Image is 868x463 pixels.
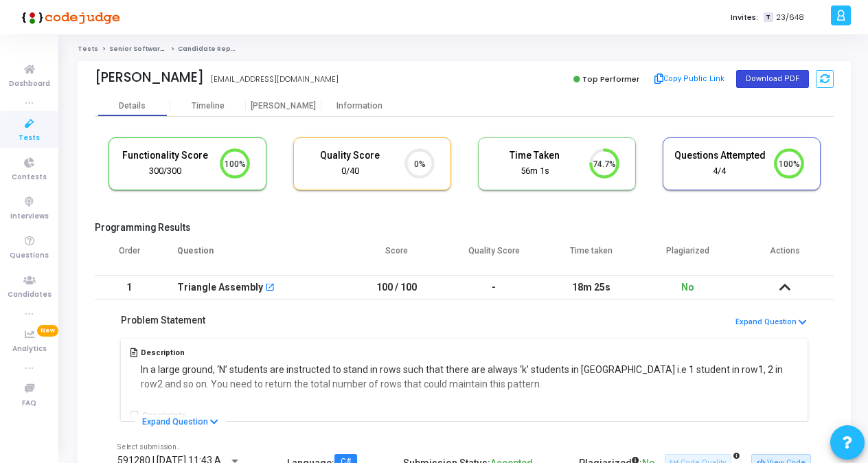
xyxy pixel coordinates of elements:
[211,74,339,85] div: [EMAIL_ADDRESS][DOMAIN_NAME]
[163,237,348,275] th: Question
[141,363,799,392] p: In a large ground, ‘N’ students are instructed to stand in rows such that there are always ‘k’ st...
[650,69,729,89] button: Copy Public Link
[304,150,396,161] h5: Quality Score
[736,70,809,88] button: Download PDF
[582,74,639,84] span: Top Performer
[737,237,834,275] th: Actions
[12,343,47,355] span: Analytics
[9,78,50,90] span: Dashboard
[37,325,58,337] span: New
[192,101,225,111] div: Timeline
[542,275,639,300] td: 18m 25s
[119,165,212,178] div: 300/300
[731,12,758,23] label: Invites:
[95,275,163,300] td: 1
[348,275,445,300] td: 100 / 100
[177,276,263,299] div: Triangle Assembly
[674,165,766,178] div: 4/4
[681,282,694,293] span: No
[95,237,163,275] th: Order
[304,165,396,178] div: 0/40
[445,275,542,300] td: -
[22,398,36,409] span: FAQ
[109,45,220,53] a: Senior Software Engineer Test B
[17,3,120,31] img: logo
[639,237,736,275] th: Plagiarized
[119,150,212,161] h5: Functionality Score
[19,133,40,144] span: Tests
[135,415,226,429] button: Expand Question
[776,12,804,23] span: 23/648
[119,101,146,111] div: Details
[735,316,808,329] button: Expand Question
[674,150,766,161] h5: Questions Attempted
[489,150,581,161] h5: Time Taken
[265,284,275,293] mat-icon: open_in_new
[141,348,799,357] h5: Description
[348,237,445,275] th: Score
[95,222,834,234] h5: Programming Results
[10,250,49,262] span: Questions
[489,165,581,178] div: 56m 1s
[8,289,52,301] span: Candidates
[542,237,639,275] th: Time taken
[445,237,542,275] th: Quality Score
[95,69,204,85] div: [PERSON_NAME]
[321,101,397,111] div: Information
[78,45,98,53] a: Tests
[12,172,47,183] span: Contests
[121,315,205,326] h5: Problem Statement
[78,45,851,54] nav: breadcrumb
[178,45,241,53] span: Candidate Report
[10,211,49,223] span: Interviews
[246,101,321,111] div: [PERSON_NAME]
[764,12,773,23] span: T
